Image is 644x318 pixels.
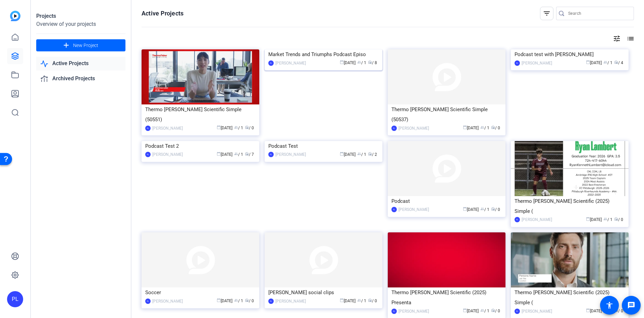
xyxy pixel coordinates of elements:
[522,308,552,315] div: [PERSON_NAME]
[515,49,625,59] div: Podcast test with [PERSON_NAME]
[480,207,484,211] span: group
[398,308,429,315] div: [PERSON_NAME]
[522,216,552,223] div: [PERSON_NAME]
[268,141,379,151] div: Podcast Test
[340,299,356,303] span: [DATE]
[357,152,361,156] span: group
[480,126,489,130] span: / 1
[36,20,125,28] div: Overview of your projects
[586,60,602,65] span: [DATE]
[463,207,479,212] span: [DATE]
[357,298,361,302] span: group
[357,60,366,65] span: / 1
[626,35,634,43] mat-icon: list
[268,152,274,157] div: PL
[234,152,243,157] span: / 1
[268,287,379,298] div: [PERSON_NAME] social clips
[614,217,623,222] span: / 0
[586,217,590,221] span: calendar_today
[463,308,467,312] span: calendar_today
[234,126,243,130] span: / 1
[603,60,607,64] span: group
[491,126,500,130] span: / 0
[357,152,366,157] span: / 1
[145,287,256,298] div: Soccer
[245,125,249,129] span: radio
[515,60,520,66] div: PL
[145,299,151,304] div: PL
[391,309,397,314] div: PL
[217,126,232,130] span: [DATE]
[340,152,356,157] span: [DATE]
[586,217,602,222] span: [DATE]
[145,126,151,131] div: PL
[491,207,500,212] span: / 0
[463,207,467,211] span: calendar_today
[586,308,590,312] span: calendar_today
[491,207,495,211] span: radio
[145,141,256,151] div: Podcast Test 2
[217,152,232,157] span: [DATE]
[391,126,397,131] div: PL
[480,309,489,313] span: / 1
[543,9,551,17] mat-icon: filter_list
[491,125,495,129] span: radio
[36,72,125,86] a: Archived Projects
[391,287,502,308] div: Thermo [PERSON_NAME] Scientific (2025) Presenta
[463,125,467,129] span: calendar_today
[234,152,238,156] span: group
[245,152,249,156] span: radio
[10,11,20,21] img: blue-gradient.svg
[398,206,429,213] div: [PERSON_NAME]
[268,49,379,59] div: Market Trends and Triumphs Podcast Episo
[62,41,70,50] mat-icon: add
[515,196,625,216] div: Thermo [PERSON_NAME] Scientific (2025) Simple (
[491,309,500,313] span: / 0
[586,309,602,313] span: [DATE]
[268,60,274,66] div: PL
[145,152,151,157] div: PL
[480,125,484,129] span: group
[398,125,429,132] div: [PERSON_NAME]
[145,104,256,125] div: Thermo [PERSON_NAME] Scientific Simple (50551)
[522,60,552,66] div: [PERSON_NAME]
[275,298,306,305] div: [PERSON_NAME]
[368,152,372,156] span: radio
[275,60,306,66] div: [PERSON_NAME]
[7,291,23,307] div: PL
[36,57,125,71] a: Active Projects
[368,152,377,157] span: / 2
[245,298,249,302] span: radio
[391,196,502,206] div: Podcast
[368,60,372,64] span: radio
[217,125,221,129] span: calendar_today
[603,60,612,65] span: / 1
[245,126,254,130] span: / 0
[217,152,221,156] span: calendar_today
[568,9,629,17] input: Search
[603,217,607,221] span: group
[245,299,254,303] span: / 0
[340,298,344,302] span: calendar_today
[142,9,183,17] h1: Active Projects
[614,60,618,64] span: radio
[357,299,366,303] span: / 1
[152,151,183,158] div: [PERSON_NAME]
[391,207,397,212] div: PL
[368,299,377,303] span: / 0
[463,126,479,130] span: [DATE]
[217,298,221,302] span: calendar_today
[603,217,612,222] span: / 1
[234,299,243,303] span: / 1
[36,12,125,20] div: Projects
[234,125,238,129] span: group
[391,104,502,125] div: Thermo [PERSON_NAME] Scientific Simple (50537)
[340,60,344,64] span: calendar_today
[463,309,479,313] span: [DATE]
[234,298,238,302] span: group
[357,60,361,64] span: group
[491,308,495,312] span: radio
[340,152,344,156] span: calendar_today
[515,217,520,222] div: PL
[275,151,306,158] div: [PERSON_NAME]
